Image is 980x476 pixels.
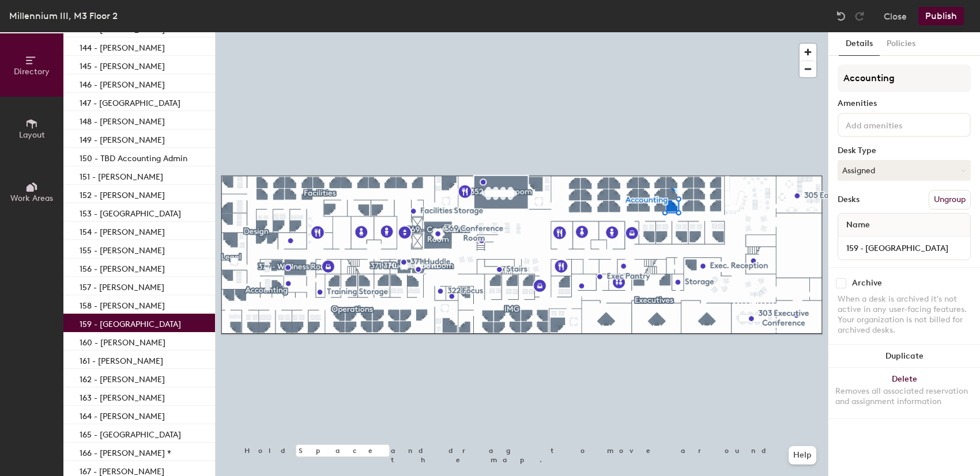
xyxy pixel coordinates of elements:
[80,279,164,292] p: 157 - [PERSON_NAME]
[838,160,971,181] button: Assigned
[80,95,180,108] p: 147 - [GEOGRAPHIC_DATA]
[828,345,980,368] button: Duplicate
[80,242,165,256] p: 155 - [PERSON_NAME]
[80,150,187,163] p: 150 - TBD Accounting Admin
[918,7,964,25] button: Publish
[838,99,971,108] div: Amenities
[80,40,165,53] p: 144 - [PERSON_NAME]
[835,386,973,407] div: Removes all associated reservation and assignment information
[80,169,163,182] p: 151 - [PERSON_NAME]
[840,240,968,256] input: Unnamed desk
[839,32,880,56] button: Details
[80,205,181,219] p: 153 - [GEOGRAPHIC_DATA]
[884,7,907,25] button: Close
[80,371,165,384] p: 162 - [PERSON_NAME]
[80,58,165,71] p: 145 - [PERSON_NAME]
[80,390,165,403] p: 163 - [PERSON_NAME]
[80,427,181,440] p: 165 - [GEOGRAPHIC_DATA]
[9,9,118,23] div: Millennium III, M3 Floor 2
[80,316,181,329] p: 159 - [GEOGRAPHIC_DATA]
[80,353,163,366] p: 161 - [PERSON_NAME]
[80,224,165,237] p: 154 - [PERSON_NAME]
[80,77,165,90] p: 146 - [PERSON_NAME]
[838,294,971,336] div: When a desk is archived it's not active in any user-facing features. Your organization is not bil...
[880,32,922,56] button: Policies
[80,298,165,311] p: 158 - [PERSON_NAME]
[19,130,45,140] span: Layout
[80,261,165,274] p: 156 - [PERSON_NAME]
[80,445,171,458] p: 166 - [PERSON_NAME] *
[854,10,865,22] img: Redo
[10,193,53,203] span: Work Areas
[828,368,980,418] button: DeleteRemoves all associated reservation and assignment information
[929,190,971,210] button: Ungroup
[80,334,165,348] p: 160 - [PERSON_NAME]
[835,10,847,22] img: Undo
[80,113,165,127] p: 148 - [PERSON_NAME]
[14,67,50,77] span: Directory
[843,117,947,131] input: Add amenities
[80,132,165,145] p: 149 - [PERSON_NAME]
[840,215,876,235] span: Name
[80,187,165,200] p: 152 - [PERSON_NAME]
[80,408,165,421] p: 164 - [PERSON_NAME]
[852,279,882,288] div: Archive
[838,195,860,204] div: Desks
[838,146,971,155] div: Desk Type
[789,446,816,464] button: Help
